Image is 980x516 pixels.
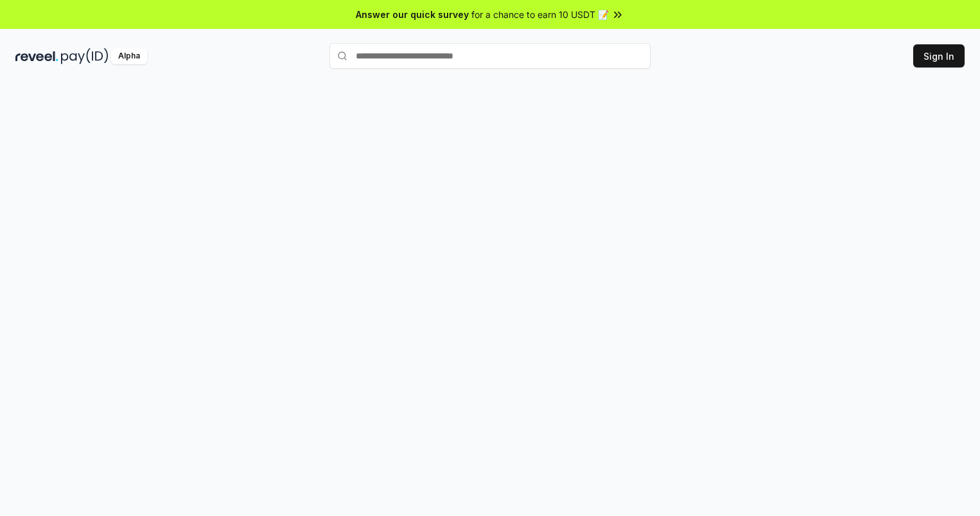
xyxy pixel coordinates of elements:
button: Sign In [913,44,965,67]
img: pay_id [61,48,109,64]
span: for a chance to earn 10 USDT 📝 [471,8,609,21]
img: reveel_dark [15,48,58,64]
span: Answer our quick survey [356,8,469,21]
div: Alpha [111,48,147,64]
